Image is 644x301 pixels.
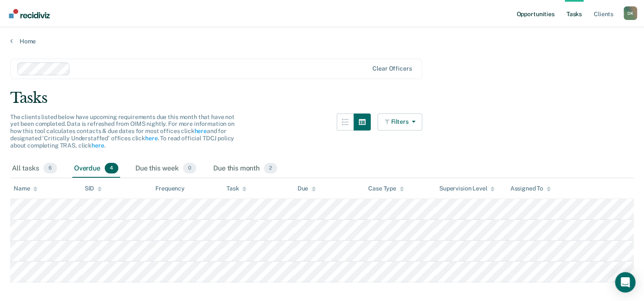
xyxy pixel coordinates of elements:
div: Frequency [155,185,185,192]
div: Supervision Level [439,185,495,192]
div: Tasks [10,89,634,107]
img: Recidiviz [9,9,50,18]
div: Clear officers [372,65,412,72]
div: Due this month2 [212,159,279,178]
span: 6 [43,163,57,174]
span: 0 [183,163,196,174]
button: Profile dropdown button [624,6,637,20]
div: Due this week0 [134,159,198,178]
div: Overdue4 [72,159,120,178]
span: 2 [264,163,277,174]
button: Filters [378,114,423,131]
div: D K [624,6,637,20]
div: SID [85,185,102,192]
a: here [194,128,206,134]
div: Case Type [368,185,404,192]
div: Assigned To [510,185,550,192]
a: Home [10,37,634,45]
div: Due [298,185,316,192]
div: Open Intercom Messenger [615,272,635,292]
a: here [145,135,157,142]
div: Name [14,185,37,192]
a: here [92,142,104,149]
span: The clients listed below have upcoming requirements due this month that have not yet been complet... [10,114,235,149]
div: All tasks6 [10,159,59,178]
span: 4 [105,163,118,174]
div: Task [226,185,246,192]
